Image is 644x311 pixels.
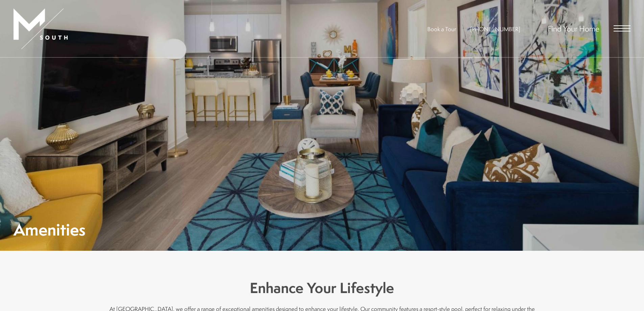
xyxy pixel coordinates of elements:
a: Call Us at 813-570-8014 [470,25,520,33]
h1: Amenities [14,222,86,237]
button: Open Menu [614,25,630,31]
a: Find Your Home [548,23,599,34]
span: [PHONE_NUMBER] [470,25,520,33]
h3: Enhance Your Lifestyle [102,278,542,298]
img: MSouth [14,8,68,49]
a: Book a Tour [427,25,456,33]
